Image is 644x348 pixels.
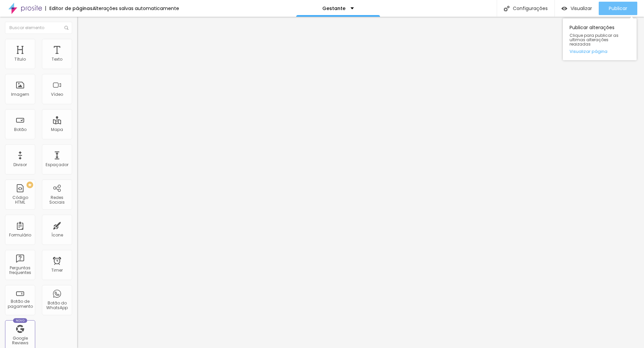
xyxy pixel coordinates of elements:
img: Icone [504,6,509,11]
div: Editor de páginas [45,6,93,11]
div: Formulário [9,233,31,237]
div: Alterações salvas automaticamente [93,6,179,11]
div: Espaçador [46,162,68,167]
span: Visualizar [571,6,592,11]
span: Publicar [609,6,627,11]
div: Publicar alterações [563,18,637,60]
div: Botão do WhatsApp [44,301,70,310]
div: Texto [52,57,62,62]
div: Botão [14,127,26,132]
span: Clique para publicar as ultimas alterações reaizadas [570,33,630,47]
input: Buscar elemento [5,22,72,34]
div: Mapa [51,127,63,132]
button: Visualizar [555,2,599,15]
div: Código HTML [7,195,33,205]
div: Google Reviews [7,336,33,346]
button: Publicar [599,2,637,15]
a: Visualizar página [570,49,630,54]
img: view-1.svg [561,6,567,11]
div: Título [14,57,26,62]
div: Perguntas frequentes [7,266,33,275]
div: Divisor [13,162,27,167]
div: Ícone [51,233,63,237]
div: Vídeo [51,92,63,97]
iframe: Editor [77,17,644,348]
div: Novo [13,318,28,323]
div: Redes Sociais [44,195,70,205]
p: Gestante [322,6,345,11]
div: Timer [51,268,63,273]
div: Botão de pagamento [7,299,33,309]
img: Icone [64,26,68,30]
div: Imagem [11,92,29,97]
